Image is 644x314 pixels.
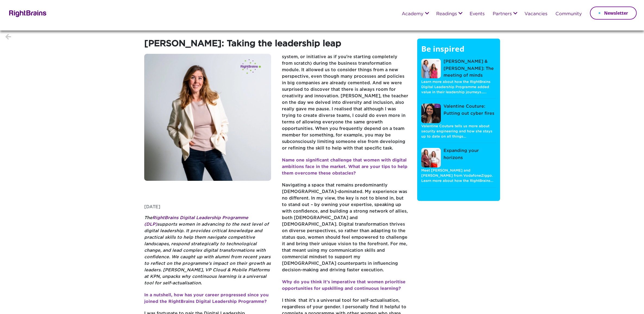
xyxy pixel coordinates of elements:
[555,12,582,17] a: Community
[282,158,407,175] strong: Name one significant challenge that women with digital ambitions face in the market. What are you...
[144,216,271,285] em: The supports women in advancing to the next level of digital leadership. It provides critical kno...
[436,12,457,17] a: Readings
[144,39,409,54] h1: [PERSON_NAME]: Taking the leadership leap
[421,79,496,95] p: Learn more about how the RightBrains Digital Leadership Programme added value in their leadership...
[144,204,271,215] p: [DATE]
[421,168,496,184] p: Meet [PERSON_NAME] and [PERSON_NAME] from VodafoneZiggo. Learn more about how the RightBrains…
[144,216,248,226] a: RightBrains Digital Leadership Programme (DLP)
[421,103,496,123] a: Valentine Couture: Putting out cyber fires
[282,182,409,279] p: Navigating a space that remains predominantly [DEMOGRAPHIC_DATA]-dominated. My experience was no ...
[282,280,406,291] strong: Why do you think it’s imperative that women prioritise opportunities for upskilling and continuou...
[524,12,547,17] a: Vacancies
[493,12,512,17] a: Partners
[421,123,496,139] p: Valentine Couture tells us more about security engineering and how she stays up to date on all th...
[421,147,496,168] a: Expanding your horizons
[402,12,423,17] a: Academy
[470,12,485,17] a: Events
[590,7,637,20] a: Newsletter
[421,44,496,59] h5: Be inspired
[144,293,269,304] strong: In a nutshell, how has your career progressed since you joined the RightBrains Digital Leadership...
[7,9,47,17] img: Rightbrains
[421,58,496,79] a: [PERSON_NAME] & [PERSON_NAME]: The meeting of minds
